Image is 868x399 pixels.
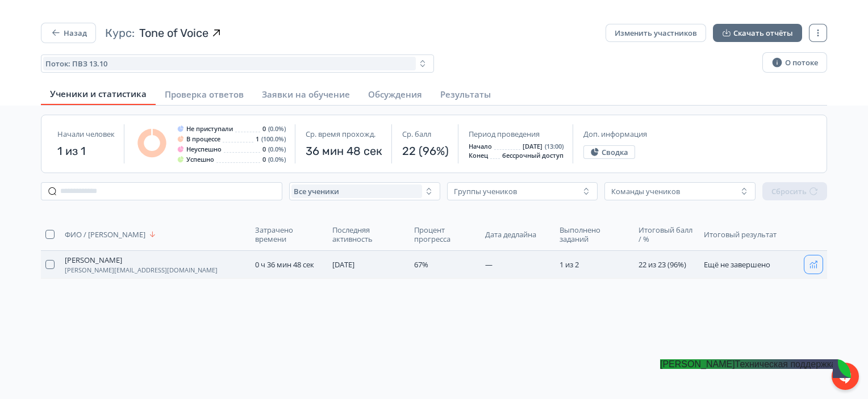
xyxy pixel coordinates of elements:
span: 22 из 23 (96%) [639,259,686,270]
span: Успешно [186,156,214,163]
span: (0.0%) [268,156,286,163]
span: Проверка ответов [165,89,244,100]
span: Ср. балл [402,129,431,138]
span: Ещё не завершено [704,259,770,270]
span: Затрачено времени [255,225,322,243]
span: Ученики и статистика [50,88,147,99]
span: Результаты [440,89,491,100]
span: (0.0%) [268,125,286,132]
div: Группы учеников [454,187,517,196]
span: Все ученики [294,187,339,196]
button: Дата дедлайна [485,228,539,241]
span: Tone of Voice [139,25,208,41]
button: Сводка [583,145,635,159]
span: Заявки на обучение [262,89,350,100]
span: [PERSON_NAME][EMAIL_ADDRESS][DOMAIN_NAME] [65,267,218,274]
span: Дата дедлайна [485,230,536,239]
button: Скачать отчёты [713,24,802,42]
span: Последняя активность [332,225,402,243]
button: Поток: ПВЗ 13.10 [41,54,434,73]
span: — [485,259,493,270]
span: Неуспешно [186,146,222,153]
span: Период проведения [469,129,540,138]
button: Процент прогресса [414,223,476,246]
jdiv: Техническая поддержка [735,359,836,369]
span: В процессе [186,136,220,142]
span: (13:00) [545,143,564,150]
span: Курс: [105,25,135,41]
span: Поток: ПВЗ 13.10 [45,59,107,68]
span: 0 [262,125,266,132]
span: 36 мин 48 сек [306,143,382,159]
span: Доп. информация [583,129,647,138]
span: 1 [256,136,259,142]
button: Группы учеников [447,182,598,200]
span: Сводка [602,148,628,157]
span: 67% [414,259,428,270]
button: Изменить участников [606,24,706,42]
span: Процент прогресса [414,225,474,243]
span: Итоговый балл / % [639,225,692,243]
span: 22 (96%) [402,143,449,159]
span: Обсуждения [368,89,422,100]
button: Затрачено времени [255,223,324,246]
span: Ср. время прохожд. [306,129,375,138]
span: Конец [469,152,488,159]
span: [DATE] [523,143,542,150]
span: 0 ч 36 мин 48 сек [255,259,314,270]
span: ФИО / [PERSON_NAME] [65,230,145,239]
span: Не приступали [186,125,233,132]
span: Выполнено заданий [560,225,627,243]
button: [PERSON_NAME][PERSON_NAME][EMAIL_ADDRESS][DOMAIN_NAME] [65,255,218,274]
button: Команды учеников [604,182,756,200]
span: Начало [469,143,492,150]
span: 0 [262,146,266,153]
span: Начали человек [57,129,115,138]
div: Команды учеников [611,187,680,196]
span: 1 из 2 [560,259,579,270]
span: [PERSON_NAME] [65,255,122,264]
button: Все ученики [289,182,440,200]
button: О потоке [762,52,827,73]
button: Выполнено заданий [560,223,629,246]
span: (100.0%) [261,136,286,142]
button: Итоговый балл / % [639,223,695,246]
span: 0 [262,156,266,163]
button: ФИО / [PERSON_NAME] [65,228,159,241]
span: [DATE] [332,259,354,270]
span: Итоговый результат [704,230,786,239]
span: 1 из 1 [57,143,115,159]
button: Сбросить [762,182,827,200]
span: (0.0%) [268,146,286,153]
jdiv: [PERSON_NAME] [660,359,735,369]
span: бессрочный доступ [502,152,564,159]
button: Последняя активность [332,223,404,246]
button: Назад [41,23,96,43]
